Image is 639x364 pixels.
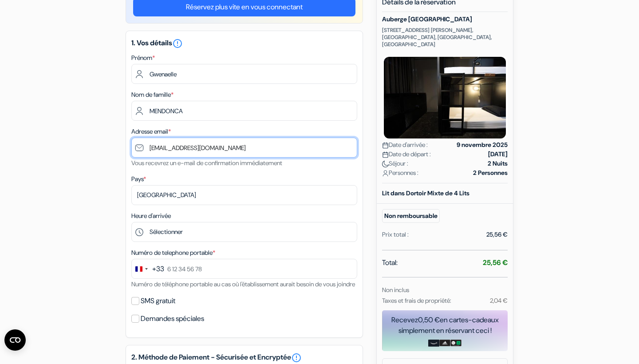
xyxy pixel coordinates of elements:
[439,340,450,347] img: adidas-card.png
[172,38,183,47] a: error_outline
[131,352,357,363] h5: 2. Méthode de Paiement - Sécurisée et Encryptée
[131,101,357,121] input: Entrer le nom de famille
[131,211,171,221] label: Heure d'arrivée
[382,142,389,149] img: calendar.svg
[483,258,508,267] strong: 25,56 €
[382,168,418,178] span: Personnes :
[131,280,355,288] small: Numéro de téléphone portable au cas où l'établissement aurait besoin de vous joindre
[382,257,398,268] span: Total:
[382,230,409,239] div: Prix total :
[488,150,508,159] strong: [DATE]
[382,151,389,158] img: calendar.svg
[382,286,409,294] small: Non inclus
[382,27,508,48] p: [STREET_ADDRESS] [PERSON_NAME], [GEOGRAPHIC_DATA], [GEOGRAPHIC_DATA], [GEOGRAPHIC_DATA]
[152,264,164,274] div: +33
[131,138,357,158] input: Entrer adresse e-mail
[141,313,204,325] label: Demandes spéciales
[291,352,302,363] a: error_outline
[418,315,440,324] span: 0,50 €
[131,90,174,99] label: Nom de famille
[488,159,508,168] strong: 2 Nuits
[382,170,389,177] img: user_icon.svg
[486,230,508,239] div: 25,56 €
[382,16,508,23] h5: Auberge [GEOGRAPHIC_DATA]
[141,295,175,307] label: SMS gratuit
[131,53,155,63] label: Prénom
[473,168,508,178] strong: 2 Personnes
[450,340,461,347] img: uber-uber-eats-card.png
[382,297,451,305] small: Taxes et frais de propriété:
[131,159,282,167] small: Vous recevrez un e-mail de confirmation immédiatement
[382,189,469,197] b: Lit dans Dortoir Mixte de 4 Lits
[490,297,508,305] small: 2,04 €
[131,127,171,136] label: Adresse email
[131,64,357,84] input: Entrez votre prénom
[382,159,408,168] span: Séjour :
[382,150,431,159] span: Date de départ :
[172,38,183,49] i: error_outline
[131,248,215,257] label: Numéro de telephone portable
[131,259,357,279] input: 6 12 34 56 78
[132,259,164,278] button: Change country, selected France (+33)
[382,315,508,336] div: Recevez en cartes-cadeaux simplement en réservant ceci !
[457,140,508,150] strong: 9 novembre 2025
[131,174,146,184] label: Pays
[131,38,357,49] h5: 1. Vos détails
[4,329,26,351] button: Ouvrir le widget CMP
[382,161,389,167] img: moon.svg
[382,209,440,223] small: Non remboursable
[382,140,428,150] span: Date d'arrivée :
[428,340,439,347] img: amazon-card-no-text.png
